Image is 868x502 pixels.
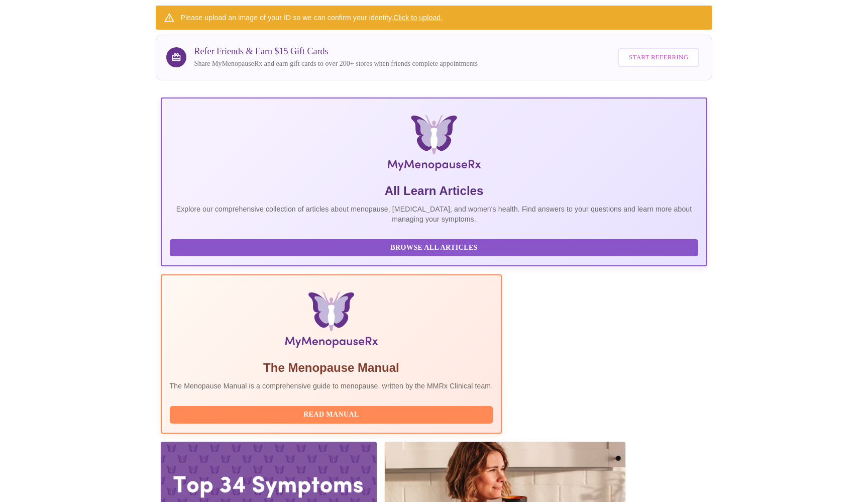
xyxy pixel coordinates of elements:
a: Click to upload. [393,14,443,22]
p: Share MyMenopauseRx and earn gift cards to over 200+ stores when friends complete appointments [194,59,478,69]
a: Browse All Articles [170,243,701,251]
button: Start Referring [618,48,699,67]
span: Browse All Articles [180,242,689,254]
span: Start Referring [629,52,688,63]
span: Read Manual [180,409,483,421]
h5: All Learn Articles [170,183,699,199]
a: Read Manual [170,410,496,418]
h3: Refer Friends & Earn $15 Gift Cards [194,46,478,57]
img: MyMenopauseRx Logo [252,115,616,175]
p: The Menopause Manual is a comprehensive guide to menopause, written by the MMRx Clinical team. [170,381,493,391]
a: Start Referring [615,43,702,72]
div: Please upload an image of your ID so we can confirm your identity. [181,9,443,27]
button: Read Manual [170,406,493,424]
p: Explore our comprehensive collection of articles about menopause, [MEDICAL_DATA], and women's hea... [170,204,699,224]
h5: The Menopause Manual [170,360,493,376]
button: Browse All Articles [170,239,699,257]
img: Menopause Manual [221,291,442,352]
